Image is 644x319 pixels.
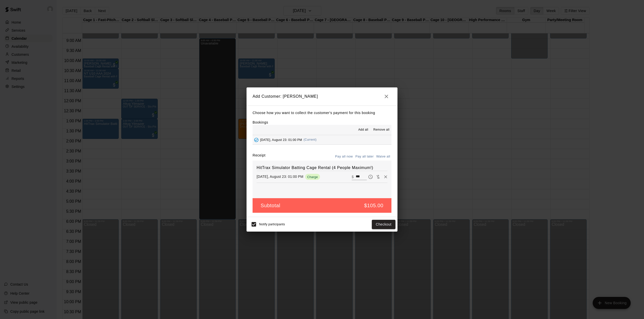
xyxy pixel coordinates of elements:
button: Pay all now [334,153,354,161]
span: [DATE], August 23: 01:00 PM [260,138,302,141]
span: Charge [305,175,320,179]
span: (Current) [304,138,317,141]
button: Waive all [375,153,391,161]
label: Bookings [253,120,268,124]
p: [DATE], August 23: 01:00 PM [257,174,303,179]
h6: HitTrax Simulator Batting Cage Rental (4 People Maximum!) [257,165,387,171]
h2: Add Customer: [PERSON_NAME] [247,87,397,105]
span: Notify participants [259,223,285,226]
label: Receipt [253,153,265,161]
button: Added - Collect Payment [253,136,260,144]
h5: Subtotal [261,202,280,209]
button: Remove all [371,126,391,134]
button: Pay all later [354,153,375,161]
button: Add all [355,126,371,134]
button: Added - Collect Payment[DATE], August 23: 01:00 PM(Current) [253,135,391,144]
span: Remove all [373,127,389,132]
span: Add all [358,127,368,132]
button: Remove [382,173,389,181]
h5: $105.00 [364,202,384,209]
button: Checkout [372,220,395,229]
span: Waive payment [374,174,382,179]
p: $ [352,174,354,179]
p: Choose how you want to collect the customer's payment for this booking [253,110,391,116]
span: Pay later [367,174,374,179]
